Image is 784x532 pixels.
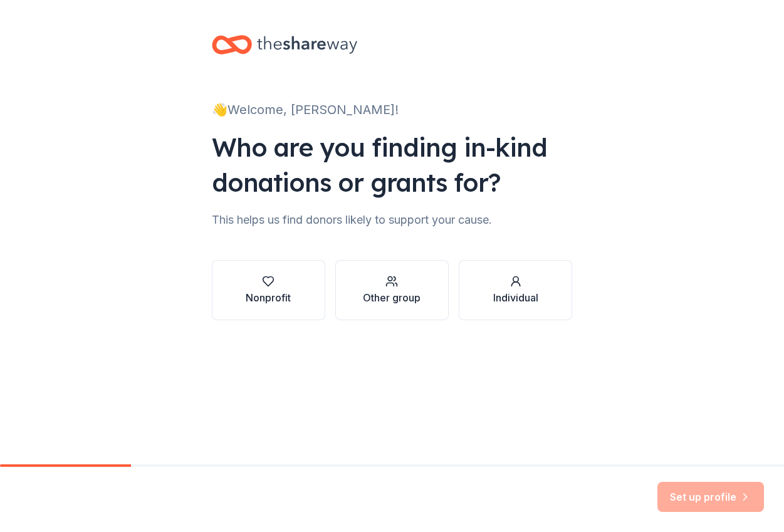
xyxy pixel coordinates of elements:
[363,290,421,305] div: Other group
[493,290,538,305] div: Individual
[246,290,291,305] div: Nonprofit
[212,100,573,120] div: 👋 Welcome, [PERSON_NAME]!
[212,260,325,320] button: Nonprofit
[459,260,572,320] button: Individual
[335,260,449,320] button: Other group
[212,210,573,230] div: This helps us find donors likely to support your cause.
[212,130,573,200] div: Who are you finding in-kind donations or grants for?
